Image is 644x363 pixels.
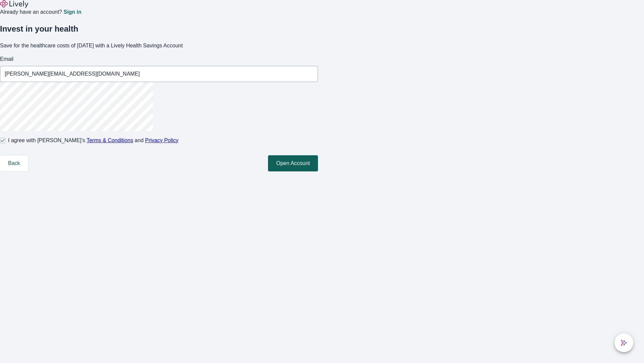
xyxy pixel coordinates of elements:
[8,136,178,145] span: I agree with [PERSON_NAME]’s and
[268,155,318,171] button: Open Account
[63,9,81,15] a: Sign in
[614,333,633,352] button: chat
[145,137,179,143] a: Privacy Policy
[621,339,627,346] svg: Lively AI Assistant
[87,137,133,143] a: Terms & Conditions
